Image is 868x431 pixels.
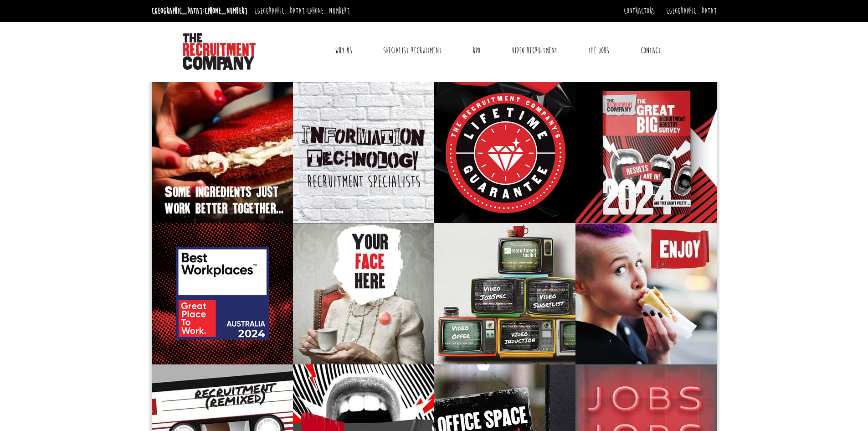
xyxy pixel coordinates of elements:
[666,6,717,16] a: [GEOGRAPHIC_DATA]
[183,33,256,70] img: The Recruitment Company
[581,39,616,62] a: The Jobs
[376,39,448,62] a: Specialist Recruitment
[634,39,668,62] a: Contact
[252,4,352,18] li: [GEOGRAPHIC_DATA]:
[149,4,250,18] li: [GEOGRAPHIC_DATA]:
[466,39,487,62] a: RPO
[328,39,359,62] a: Why Us
[205,6,247,16] a: [PHONE_NUMBER]
[307,6,350,16] a: [PHONE_NUMBER]
[624,6,655,16] a: Contractors
[505,39,564,62] a: Video Recruitment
